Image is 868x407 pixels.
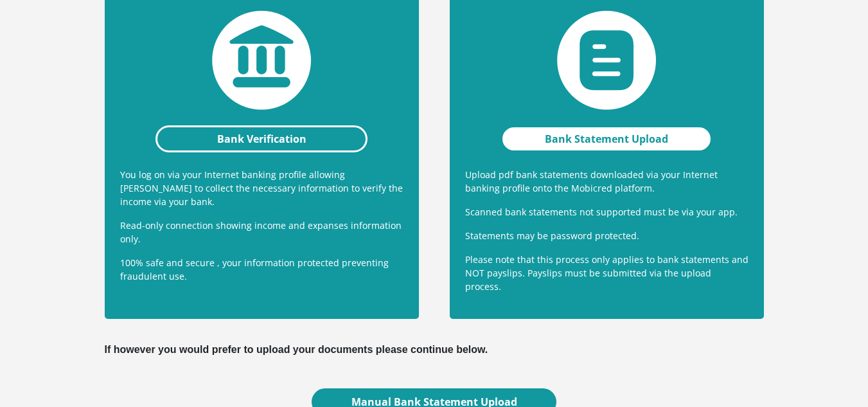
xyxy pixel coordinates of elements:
p: Statements may be password protected. [465,229,748,242]
p: Read-only connection showing income and expanses information only. [120,219,403,246]
p: 100% safe and secure , your information protected preventing fraudulent use. [120,256,403,283]
img: bank-verification.png [212,10,311,110]
a: Bank Verification [155,125,368,152]
a: Bank Statement Upload [500,125,713,152]
img: statement-upload.png [557,10,656,110]
p: Scanned bank statements not supported must be via your app. [465,205,748,219]
b: If however you would prefer to upload your documents please continue below. [105,344,488,355]
p: Please note that this process only applies to bank statements and NOT payslips. Payslips must be ... [465,253,748,293]
p: Upload pdf bank statements downloaded via your Internet banking profile onto the Mobicred platform. [465,168,748,195]
p: You log on via your Internet banking profile allowing [PERSON_NAME] to collect the necessary info... [120,168,403,208]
